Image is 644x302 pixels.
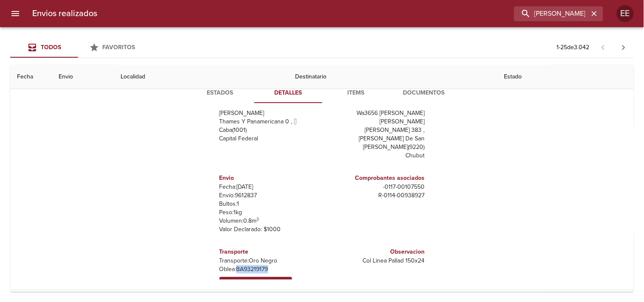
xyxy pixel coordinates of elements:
[219,208,319,217] p: Peso: 1 kg
[114,65,288,89] th: Localidad
[326,183,425,191] p: - 0117 - 00107550
[219,247,319,257] h6: Transporte
[10,37,146,58] div: Tabs Envios
[497,65,634,89] th: Estado
[326,257,425,265] p: Col Linea Pallad 150x24
[219,134,319,143] p: Capital Federal
[219,183,319,191] p: Fecha: [DATE]
[617,5,634,22] div: EE
[41,44,61,51] span: Todos
[326,191,425,200] p: R - 0114 - 00938927
[259,88,317,98] span: Detalles
[219,109,319,117] p: [PERSON_NAME]
[224,279,288,288] span: Seguimiento Externo
[191,88,249,98] span: Estados
[219,217,319,225] p: Volumen: 0.8 m
[219,277,292,290] a: Seguimiento Externo
[289,65,498,89] th: Destinatario
[219,265,319,274] p: Oblea: BA93219179
[326,134,425,151] p: [PERSON_NAME] De San [PERSON_NAME] ( 9220 )
[219,173,319,183] h6: Envio
[219,257,319,265] p: Transporte: Oro Negro
[219,117,319,126] p: Thames Y Panamericana 0 ,  
[395,88,453,98] span: Documentos
[219,200,319,208] p: Bultos: 1
[5,3,25,24] button: menu
[219,225,319,234] p: Valor Declarado: $ 1000
[326,173,425,183] h6: Comprobantes asociados
[326,126,425,134] p: [PERSON_NAME] 383 ,
[10,65,52,89] th: Fecha
[557,43,590,52] p: 1 - 25 de 3.042
[186,83,458,103] div: Tabs detalle de guia
[327,88,385,98] span: Items
[257,216,259,222] sup: 3
[326,109,425,126] p: Wa3656 [PERSON_NAME] [PERSON_NAME]
[52,65,114,89] th: Envio
[593,43,613,51] span: Pagina anterior
[326,151,425,160] p: Chubut
[103,44,135,51] span: Favoritos
[32,7,97,20] h6: Envios realizados
[514,6,589,21] input: buscar
[219,191,319,200] p: Envío: 9612837
[326,247,425,257] h6: Observacion
[219,126,319,134] p: Caba ( 1001 )
[617,5,634,22] div: Abrir información de usuario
